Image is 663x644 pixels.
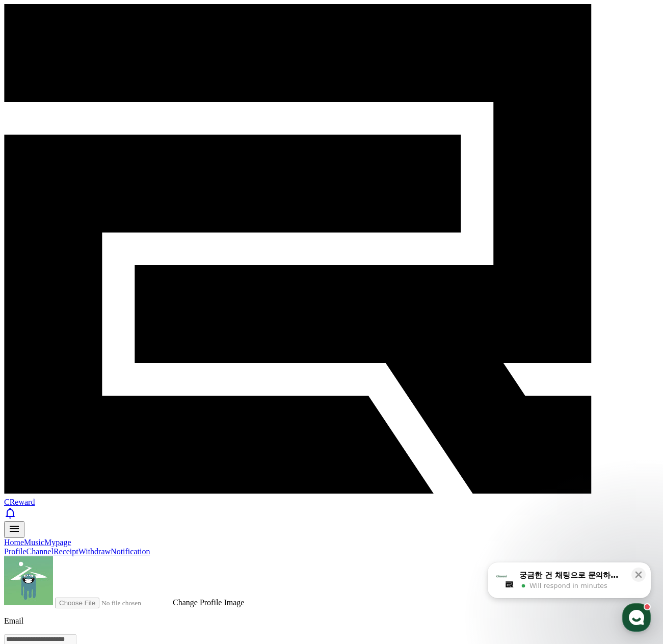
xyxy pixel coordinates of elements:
a: Home [3,323,67,349]
span: Messages [85,339,115,347]
img: profile_image [4,556,53,605]
p: Email [4,616,659,626]
a: Home [4,538,24,547]
a: Withdraw [78,547,111,556]
a: Messages [67,323,131,349]
label: Change Profile Image [173,598,244,607]
a: Receipt [54,547,78,556]
a: Channel [26,547,54,556]
a: Notification [111,547,150,556]
a: CReward [4,488,659,506]
span: CReward [4,498,35,506]
span: Settings [151,339,176,347]
span: Home [26,339,44,347]
a: Profile [4,547,26,556]
a: Mypage [44,538,71,547]
a: Settings [131,323,196,349]
a: Music [24,538,44,547]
